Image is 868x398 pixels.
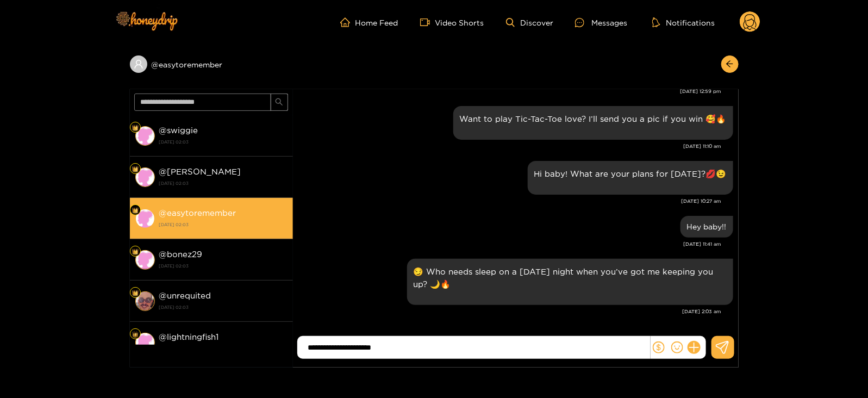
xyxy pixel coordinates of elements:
[653,341,665,353] span: dollar
[159,302,288,312] strong: [DATE] 02:03
[340,17,398,27] a: Home Feed
[135,291,155,311] img: conversation
[721,55,739,73] button: arrow-left
[414,265,727,290] p: 😏 Who needs sleep on a [DATE] night when you’ve got me keeping you up? 🌙🔥
[420,17,435,27] span: video-camera
[159,332,219,341] strong: @ lightningfish1
[407,259,733,305] div: Aug. 28, 2:03 am
[135,209,155,228] img: conversation
[340,17,355,27] span: home
[298,240,722,248] div: [DATE] 11:41 am
[132,331,139,338] img: Fan Level
[159,344,288,353] strong: [DATE] 02:03
[420,17,484,27] a: Video Shorts
[159,167,241,176] strong: @ [PERSON_NAME]
[687,222,727,231] div: Hey baby!!
[134,59,143,69] span: user
[135,167,155,187] img: conversation
[453,106,733,140] div: Jul. 16, 11:10 am
[460,113,727,125] p: Want to play Tic-Tac-Toe love? I’ll send you a pic if you win 🥰🔥
[649,17,718,28] button: Notifications
[132,166,139,172] img: Fan Level
[575,16,627,29] div: Messages
[671,341,683,353] span: smile
[159,126,198,135] strong: @ swiggie
[726,60,734,69] span: arrow-left
[130,55,293,73] div: @easytoremember
[680,216,733,238] div: Aug. 4, 11:41 am
[159,261,288,271] strong: [DATE] 02:03
[534,167,727,180] p: Hi baby! What are your plans for [DATE]?💋😉
[298,142,722,150] div: [DATE] 11:10 am
[159,250,203,259] strong: @ bonez29
[132,290,139,296] img: Fan Level
[159,137,288,147] strong: [DATE] 02:03
[132,248,139,255] img: Fan Level
[132,207,139,214] img: Fan Level
[651,339,667,356] button: dollar
[298,88,722,95] div: [DATE] 12:59 pm
[132,125,139,131] img: Fan Level
[159,291,211,300] strong: @ unrequited
[135,250,155,270] img: conversation
[159,178,288,188] strong: [DATE] 02:03
[506,18,553,27] a: Discover
[159,208,236,217] strong: @ easytoremember
[271,94,288,111] button: search
[159,220,288,229] strong: [DATE] 02:03
[135,333,155,352] img: conversation
[135,126,155,146] img: conversation
[275,98,283,107] span: search
[298,308,722,315] div: [DATE] 2:03 am
[298,197,722,205] div: [DATE] 10:27 am
[528,161,733,195] div: Jul. 17, 10:27 am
